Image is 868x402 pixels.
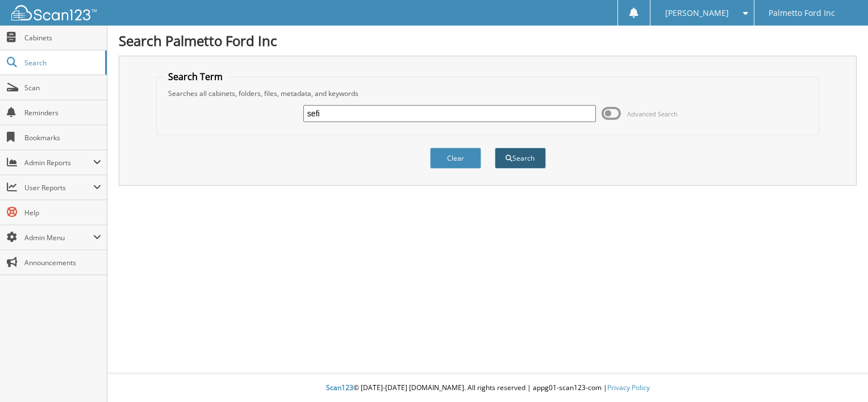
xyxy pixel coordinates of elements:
[811,347,868,402] iframe: Chat Widget
[162,89,813,98] div: Searches all cabinets, folders, files, metadata, and keywords
[24,108,101,118] span: Reminders
[24,233,93,242] span: Admin Menu
[665,10,729,16] span: [PERSON_NAME]
[430,148,481,169] button: Clear
[24,33,101,43] span: Cabinets
[11,5,97,20] img: scan123-logo-white.svg
[769,10,835,16] span: Palmetto Ford Inc
[24,58,99,68] span: Search
[326,383,353,392] span: Scan123
[24,183,93,192] span: User Reports
[119,31,857,50] h1: Search Palmetto Ford Inc
[495,148,546,169] button: Search
[24,133,101,143] span: Bookmarks
[162,70,228,83] legend: Search Term
[24,258,101,267] span: Announcements
[627,110,678,118] span: Advanced Search
[24,208,101,217] span: Help
[24,158,93,167] span: Admin Reports
[607,383,650,392] a: Privacy Policy
[107,374,868,402] div: © [DATE]-[DATE] [DOMAIN_NAME]. All rights reserved | appg01-scan123-com |
[24,83,101,93] span: Scan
